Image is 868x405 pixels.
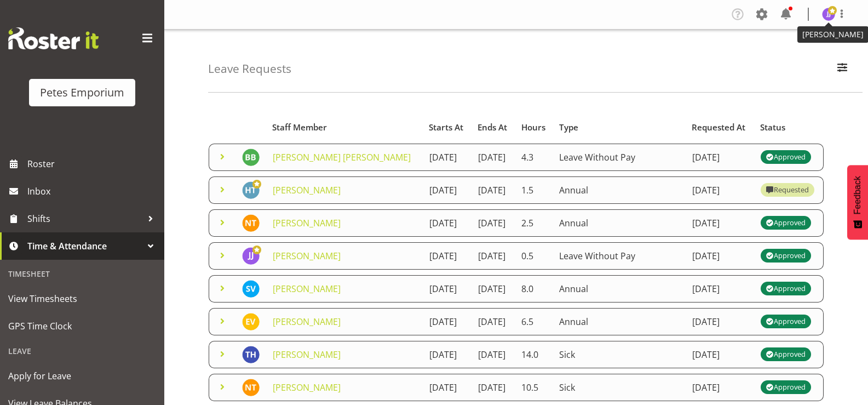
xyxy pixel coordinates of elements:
div: Timesheet [3,263,162,285]
span: Hours [521,121,545,134]
div: Approved [766,249,806,263]
td: [DATE] [686,242,754,270]
td: 4.3 [515,144,553,171]
a: Apply for Leave [3,362,162,390]
td: Leave Without Pay [553,144,685,171]
img: Rosterit website logo [8,27,99,49]
td: [DATE] [423,341,472,368]
img: nicole-thomson8388.jpg [242,214,260,232]
td: Annual [553,209,685,237]
td: [DATE] [423,275,472,303]
img: janelle-jonkers702.jpg [822,8,835,21]
a: GPS Time Clock [3,312,162,340]
a: [PERSON_NAME] [273,316,341,328]
img: sasha-vandervalk6911.jpg [242,280,260,298]
a: [PERSON_NAME] [273,217,341,229]
td: [DATE] [472,209,515,237]
td: Annual [553,275,685,303]
td: [DATE] [686,341,754,368]
span: GPS Time Clock [8,318,156,334]
a: [PERSON_NAME] [273,283,341,295]
td: [DATE] [472,275,515,303]
td: [DATE] [423,176,472,204]
a: [PERSON_NAME] [273,250,341,262]
td: [DATE] [472,308,515,335]
td: [DATE] [472,242,515,270]
td: [DATE] [423,374,472,401]
h4: Leave Requests [208,62,291,75]
span: Time & Attendance [27,238,142,254]
td: 0.5 [515,242,553,270]
td: [DATE] [686,176,754,204]
div: Requested [766,184,809,197]
span: Apply for Leave [8,368,156,384]
td: [DATE] [686,144,754,171]
td: [DATE] [472,144,515,171]
td: Annual [553,308,685,335]
td: [DATE] [423,242,472,270]
a: [PERSON_NAME] [PERSON_NAME] [273,151,411,163]
span: Inbox [27,183,159,199]
span: View Timesheets [8,290,156,307]
button: Filter Employees [831,57,854,81]
td: 10.5 [515,374,553,401]
td: 8.0 [515,275,553,303]
div: Approved [766,348,806,361]
span: Status [760,121,785,134]
img: teresa-hawkins9867.jpg [242,346,260,363]
td: 2.5 [515,209,553,237]
td: Sick [553,341,685,368]
td: [DATE] [686,308,754,335]
td: 14.0 [515,341,553,368]
img: helena-tomlin701.jpg [242,181,260,199]
span: Starts At [429,121,463,134]
div: Leave [3,340,162,362]
td: Sick [553,374,685,401]
a: [PERSON_NAME] [273,184,341,196]
span: Roster [27,156,159,172]
td: [DATE] [686,374,754,401]
td: [DATE] [686,275,754,303]
td: [DATE] [472,341,515,368]
span: Type [559,121,578,134]
a: [PERSON_NAME] [273,349,341,361]
td: [DATE] [423,308,472,335]
span: Shifts [27,210,142,227]
a: [PERSON_NAME] [273,381,341,393]
div: Petes Emporium [40,84,124,101]
td: 1.5 [515,176,553,204]
div: Approved [766,315,806,328]
img: eva-vailini10223.jpg [242,313,260,330]
td: 6.5 [515,308,553,335]
div: Approved [766,216,806,230]
span: Feedback [853,176,863,214]
span: Requested At [692,121,745,134]
td: [DATE] [423,209,472,237]
img: nicole-thomson8388.jpg [242,379,260,396]
img: beena-bist9974.jpg [242,149,260,166]
div: Approved [766,381,806,394]
td: [DATE] [423,144,472,171]
img: janelle-jonkers702.jpg [242,247,260,265]
td: [DATE] [686,209,754,237]
div: Approved [766,282,806,295]
div: Approved [766,151,806,164]
td: Annual [553,176,685,204]
a: View Timesheets [3,285,162,312]
button: Feedback - Show survey [847,165,868,239]
span: Staff Member [272,121,327,134]
td: Leave Without Pay [553,242,685,270]
span: Ends At [478,121,507,134]
td: [DATE] [472,374,515,401]
td: [DATE] [472,176,515,204]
